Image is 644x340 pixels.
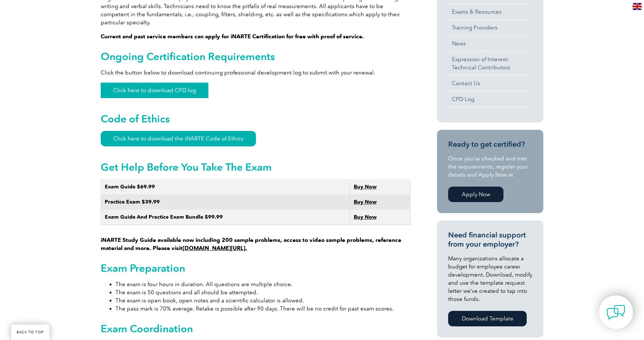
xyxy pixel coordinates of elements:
[448,230,532,249] h3: Need financial support from your employer?
[183,245,247,251] a: [DOMAIN_NAME][URL].
[448,76,532,91] a: Contact Us
[448,187,503,202] a: Apply Now
[448,91,532,107] a: CPD Log
[448,140,532,149] h3: Ready to get certified?
[607,303,625,322] img: contact-chat.png
[354,214,377,220] a: Buy Now
[448,155,532,179] p: Once you’ve checked and met the requirements, register your details and Apply Now at
[448,20,532,35] a: Training Providers
[105,184,155,190] strong: Exam Guide $69.99
[448,311,527,326] a: Download Template
[448,36,532,51] a: News
[101,113,411,125] h2: Code of Ethics
[101,262,411,274] h2: Exam Preparation
[105,214,223,220] strong: Exam Guide And Practice Exam Bundle $99.99
[115,296,411,305] li: The exam is open book, open notes and a scientific calculator is allowed.
[115,305,411,313] li: The pass mark is 70% average. Retake is possible after 90 days. There will be no credit for past ...
[115,280,411,288] li: The exam is four hours in duration. All questions are multiple choice.
[101,237,401,251] strong: iNARTE Study Guide available now including 200 sample problems, access to video sample problems, ...
[115,288,411,296] li: The exam is 50 questions and all should be attempted.
[448,4,532,20] a: Exams & Resources
[101,323,411,334] h2: Exam Coordination
[101,131,256,146] a: Click here to download the iNARTE Code of Ethics
[11,325,49,340] a: BACK TO TOP
[448,52,532,75] a: Expression of Interest:Technical Contributors
[633,3,642,10] img: en
[105,199,160,205] strong: Practice Exam $39.99
[101,69,411,77] p: Click the button below to download continuing professional development log to submit with your re...
[101,83,208,98] a: Click here to download CPD log
[101,33,364,40] strong: Current and past service members can apply for iNARTE Certification for free with proof of service.
[354,184,377,190] a: Buy Now
[101,51,411,62] h2: Ongoing Certification Requirements
[448,254,532,303] p: Many organizations allocate a budget for employee career development. Download, modify and use th...
[101,161,411,173] h2: Get Help Before You Take The Exam
[354,199,377,205] a: Buy Now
